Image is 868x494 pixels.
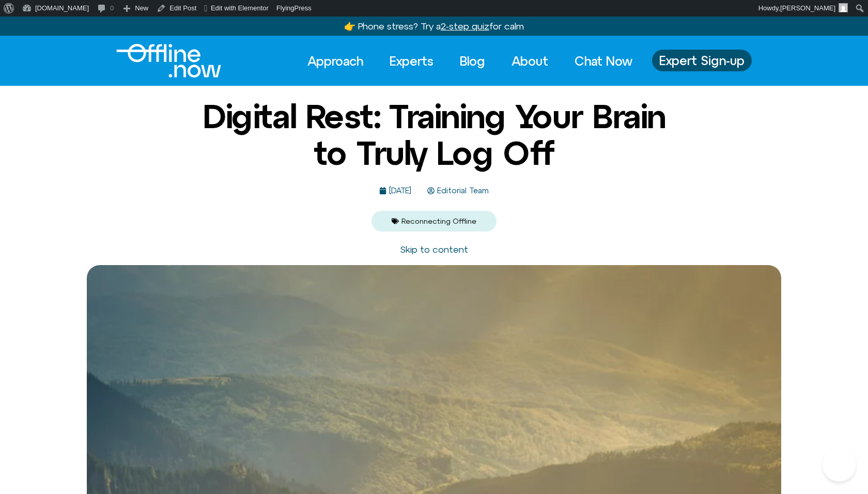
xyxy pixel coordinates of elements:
nav: Menu [298,50,642,72]
div: Logo [116,44,204,78]
a: Reconnecting Offline [401,217,476,225]
a: Blog [451,50,494,72]
a: About [502,50,557,72]
a: Expert Sign-up [652,50,752,71]
a: 👉 Phone stress? Try a2-step quizfor calm [344,21,524,32]
u: 2-step quiz [441,21,489,32]
span: Expert Sign-up [659,54,745,67]
span: Edit with Elementor [211,4,269,12]
a: Chat Now [565,50,642,72]
span: [PERSON_NAME] [780,4,835,12]
a: Editorial Team [427,187,489,195]
a: Skip to content [400,244,468,255]
h1: Digital Rest: Training Your Brain to Truly Log Off [183,98,685,171]
a: [DATE] [379,187,411,195]
a: Experts [380,50,443,72]
iframe: Botpress [823,449,856,482]
img: Offline.Now logo in white. Text of the words offline.now with a line going through the "O" [116,44,221,78]
a: Approach [298,50,373,72]
span: Editorial Team [435,187,489,195]
time: [DATE] [389,186,411,195]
